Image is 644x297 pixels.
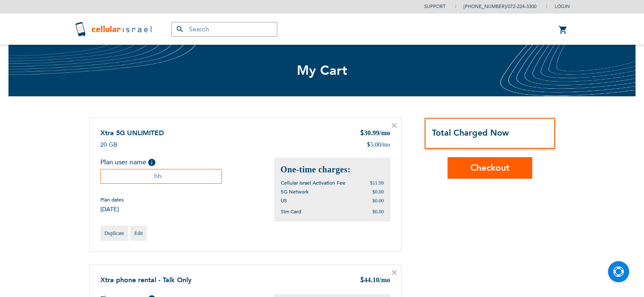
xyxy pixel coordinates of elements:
[134,230,143,236] span: Edit
[379,129,390,136] span: /mo
[373,209,384,215] span: $0.00
[171,22,277,37] input: Search
[367,141,370,149] span: $
[360,129,364,139] span: $
[424,3,445,10] a: Support
[373,189,384,195] span: $0.00
[370,180,384,186] span: $11.99
[432,127,509,139] strong: Total Charged Now
[105,230,124,236] span: Duplicate
[281,180,345,186] span: Cellular Israel Activation Fee
[281,197,287,204] span: US
[100,226,129,241] a: Duplicate
[281,208,301,215] span: Sim Card
[373,198,384,204] span: $0.00
[281,188,309,195] span: 5G Network
[281,164,384,175] h2: One-time charges:
[297,62,348,79] span: My Cart
[130,226,147,241] a: Edit
[470,162,509,174] span: Checkout
[100,205,124,213] span: [DATE]
[464,3,506,10] a: [PHONE_NUMBER]
[455,0,536,13] li: /
[100,128,164,138] a: Xtra 5G UNLIMITED
[379,276,390,283] span: /mo
[555,3,570,10] span: Login
[360,128,390,139] div: 30.99
[367,141,390,149] div: 5.00
[100,141,117,149] span: 20 GB
[360,276,364,286] span: $
[148,159,155,166] span: Help
[360,275,390,286] div: 44.10
[100,158,146,167] span: Plan user name
[75,21,155,38] img: Cellular Israel
[381,141,390,149] span: /mo
[448,157,532,179] button: Checkout
[100,196,124,203] span: Plan dates
[100,275,191,285] a: Xtra phone rental - Talk Only
[508,3,536,10] a: 072-224-3300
